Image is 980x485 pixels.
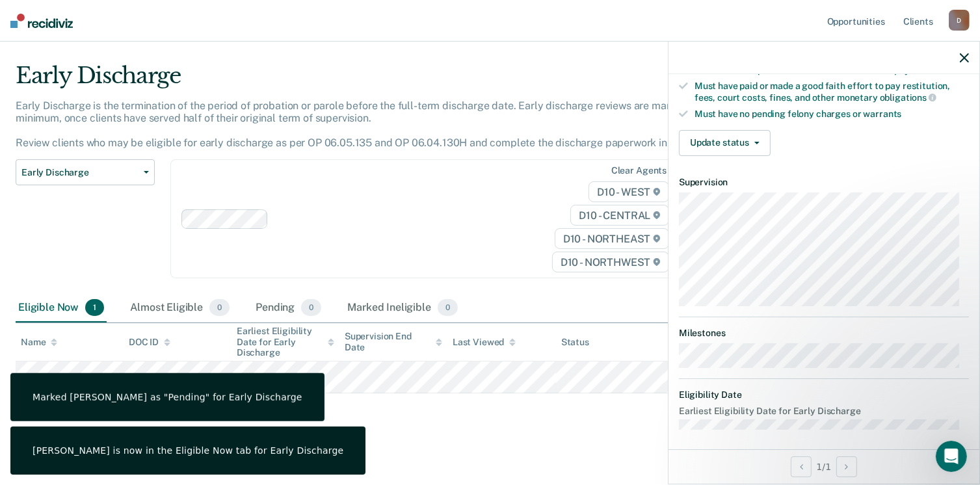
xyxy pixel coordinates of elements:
[895,65,946,75] span: payments
[10,14,73,28] img: Recidiviz
[129,337,170,348] div: DOC ID
[936,441,967,472] iframe: Intercom live chat
[611,165,667,176] div: Clear agents
[836,456,857,477] button: Next Opportunity
[253,294,324,322] div: Pending
[552,252,669,272] span: D10 - NORTHWEST
[345,294,460,322] div: Marked Ineligible
[209,299,230,316] span: 0
[695,109,969,120] div: Must have no pending felony charges or
[695,81,969,103] div: Must have paid or made a good faith effort to pay restitution, fees, court costs, fines, and othe...
[679,389,969,400] dt: Eligibility Date
[589,181,669,202] span: D10 - WEST
[21,167,139,178] span: Early Discharge
[301,299,321,316] span: 0
[555,228,669,249] span: D10 - NORTHEAST
[679,130,771,156] button: Update status
[561,337,589,348] div: Status
[16,294,107,322] div: Eligible Now
[679,177,969,188] dt: Supervision
[864,109,902,119] span: warrants
[679,328,969,339] dt: Milestones
[949,10,970,31] div: D
[237,326,334,358] div: Earliest Eligibility Date for Early Discharge
[791,456,812,477] button: Previous Opportunity
[679,406,969,417] dt: Earliest Eligibility Date for Early Discharge
[880,92,936,103] span: obligations
[33,445,343,456] div: [PERSON_NAME] is now in the Eligible Now tab for Early Discharge
[453,337,516,348] div: Last Viewed
[345,331,442,353] div: Supervision End Date
[127,294,232,322] div: Almost Eligible
[33,391,302,403] div: Marked [PERSON_NAME] as "Pending" for Early Discharge
[85,299,104,316] span: 1
[16,62,750,99] div: Early Discharge
[669,449,979,484] div: 1 / 1
[570,205,669,226] span: D10 - CENTRAL
[16,99,715,150] p: Early Discharge is the termination of the period of probation or parole before the full-term disc...
[438,299,458,316] span: 0
[21,337,57,348] div: Name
